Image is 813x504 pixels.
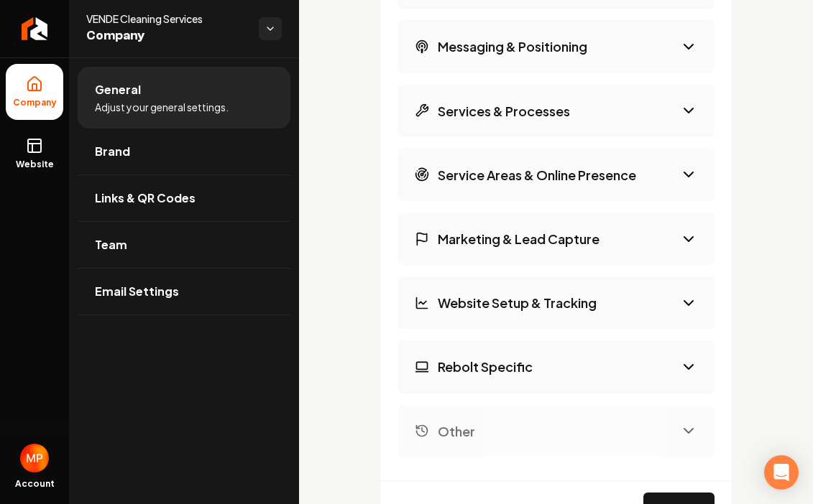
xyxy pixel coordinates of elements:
[86,11,247,26] span: VENDE Cleaning Services
[15,478,55,490] span: Account
[398,340,715,393] button: Rebolt Specific
[95,190,196,207] span: Links & QR Codes
[398,276,715,329] button: Website Setup & Tracking
[95,100,229,114] span: Adjust your general settings.
[398,20,715,73] button: Messaging & Positioning
[438,230,600,248] h3: Marketing & Lead Capture
[95,236,127,253] span: Team
[764,455,799,490] div: Open Intercom Messenger
[10,159,60,170] span: Website
[398,213,715,265] button: Marketing & Lead Capture
[22,17,48,40] img: Rebolt Logo
[438,37,587,55] h3: Messaging & Positioning
[398,85,715,137] button: Services & Processes
[95,283,179,300] span: Email Settings
[398,405,715,457] button: Other
[6,126,63,182] a: Website
[438,294,597,312] h3: Website Setup & Tracking
[78,129,290,174] a: Brand
[438,422,475,440] h3: Other
[78,222,290,268] a: Team
[438,166,636,184] h3: Service Areas & Online Presence
[438,358,533,375] h3: Rebolt Specific
[86,26,247,46] span: Company
[78,269,290,314] a: Email Settings
[20,444,49,472] img: Melissa Pranzo
[95,143,130,160] span: Brand
[20,444,49,472] button: Open user button
[95,81,141,98] span: General
[438,102,570,120] h3: Services & Processes
[398,149,715,201] button: Service Areas & Online Presence
[78,175,290,221] a: Links & QR Codes
[7,97,63,108] span: Company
